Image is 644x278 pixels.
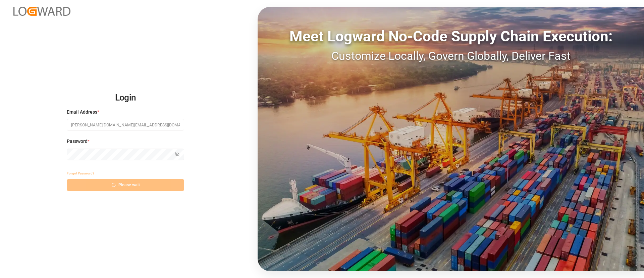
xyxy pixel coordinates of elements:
[67,119,184,131] input: Enter your email
[258,47,644,65] div: Customize Locally, Govern Globally, Deliver Fast
[67,109,97,116] span: Email Address
[67,138,88,145] span: Password
[13,7,70,16] img: Logward_new_orange.png
[258,25,644,47] div: Meet Logward No-Code Supply Chain Execution:
[67,87,184,109] h2: Login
